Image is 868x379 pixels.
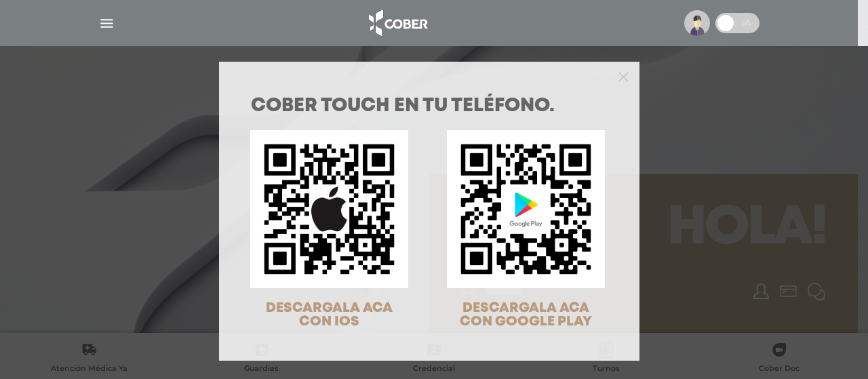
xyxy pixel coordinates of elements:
[618,70,629,82] button: Close
[266,302,393,328] span: DESCARGALA ACA CON IOS
[250,130,408,288] img: qr-code
[447,130,605,288] img: qr-code
[251,97,608,116] h1: COBER TOUCH en tu teléfono.
[460,302,592,328] span: DESCARGALA ACA CON GOOGLE PLAY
